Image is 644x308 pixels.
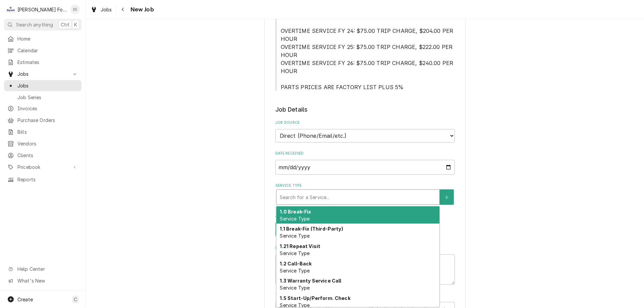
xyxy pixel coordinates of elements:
div: D( [70,5,80,14]
div: Service Type [275,183,455,205]
span: New Job [128,5,154,14]
div: Derek Testa (81)'s Avatar [70,5,80,14]
span: Jobs [17,70,68,77]
div: Job Type [275,213,455,237]
span: Service Type [280,285,310,291]
span: Purchase Orders [17,117,78,124]
span: Ctrl [61,21,69,28]
span: Calendar [17,47,78,54]
span: Bills [17,128,78,135]
span: Clients [17,152,78,159]
button: Search anythingCtrlK [4,19,82,30]
a: Bills [4,126,82,137]
a: Go to Pricebook [4,162,82,173]
div: [PERSON_NAME] Food Equipment Service [17,6,67,13]
label: Job Source [275,120,455,125]
a: Vendors [4,138,82,149]
a: Home [4,33,82,44]
strong: 1.1 Break-Fix (Third-Party) [280,226,343,232]
legend: Job Details [275,105,455,114]
span: K [74,21,77,28]
label: Date Received [275,151,455,156]
div: M [6,5,15,14]
a: Calendar [4,45,82,56]
button: Create New Service [440,189,454,205]
svg: Create New Service [445,195,449,200]
span: Jobs [17,82,78,89]
a: Purchase Orders [4,115,82,126]
div: Job Source [275,120,455,142]
span: Invoices [17,105,78,112]
a: Jobs [4,80,82,91]
span: C [74,296,77,303]
label: Job Type [275,213,455,219]
span: Jobs [101,6,112,13]
strong: 1.2 Call-Back [280,261,312,266]
a: Go to Jobs [4,68,82,79]
button: Navigate back [118,4,128,15]
a: Jobs [88,4,115,15]
span: Job Series [17,94,78,101]
a: Go to Help Center [4,263,82,274]
span: Vendors [17,140,78,147]
strong: 1.3 Warranty Service Call [280,278,341,284]
a: Go to What's New [4,275,82,286]
strong: 1.5 Start-Up/Perform. Check [280,295,350,301]
div: Date Received [275,151,455,175]
span: Create [17,297,33,302]
a: Clients [4,150,82,161]
label: Service Type [275,183,455,188]
span: Search anything [16,21,53,28]
a: Estimates [4,57,82,68]
span: Service Type [280,268,310,273]
span: Service Type [280,302,310,308]
span: Reports [17,176,78,183]
label: Technician Instructions [275,293,455,298]
span: Pricebook [17,164,68,171]
span: Estimates [17,59,78,66]
span: Service Type [280,233,310,239]
span: Help Center [17,265,77,272]
strong: 1.21 Repeat Visit [280,243,320,249]
span: Service Type [280,250,310,256]
a: Reports [4,174,82,185]
label: Reason For Call [275,245,455,251]
div: Marshall Food Equipment Service's Avatar [6,5,15,14]
span: What's New [17,277,77,284]
span: Home [17,35,78,42]
input: yyyy-mm-dd [275,160,455,175]
div: Reason For Call [275,245,455,285]
a: Job Series [4,92,82,103]
a: Invoices [4,103,82,114]
strong: 1.0 Break-Fix [280,209,311,214]
span: Service Type [280,216,310,222]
